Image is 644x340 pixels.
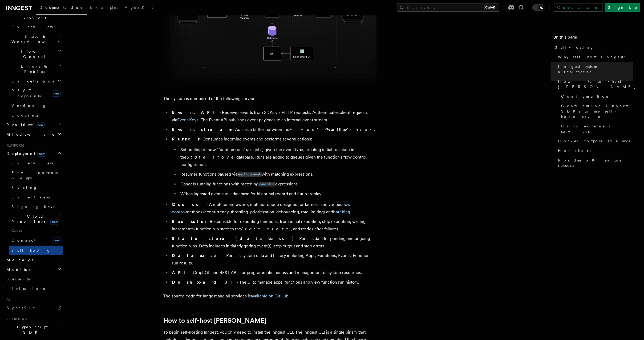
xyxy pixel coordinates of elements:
[241,226,291,231] em: State store
[556,136,633,146] a: Docker compose example
[163,292,376,300] p: The source code for Inngest and all services is .
[172,202,351,214] a: flow control
[170,135,376,198] li: - Consumes incoming events and performs several actions:
[9,78,55,84] span: Cancellation
[559,121,633,136] a: Using external services
[187,155,236,160] em: State store
[125,5,153,10] span: AgentKit
[9,202,63,212] a: Signing keys
[559,92,633,101] a: Configuration
[11,161,66,165] span: Overview
[170,218,376,233] li: - Responsible for executing functions, from initial execution, step execution, writing incrementa...
[561,103,633,119] span: Configuring Inngest SDKs to use self-hosted server
[37,151,46,157] span: new
[397,3,499,12] button: Search...Ctrl+K
[4,284,63,293] a: Limitations
[553,34,633,43] h4: On this page
[9,64,58,74] span: Errors & Retries
[4,267,31,272] span: Monitor
[36,122,44,128] span: new
[36,2,87,15] a: Documentation
[558,148,591,153] span: Helm chart
[172,127,232,132] strong: Event stream
[561,94,610,99] span: Configuration
[4,158,63,255] div: Deploymentnew
[172,110,219,115] strong: Event API
[9,86,63,101] a: REST Endpointsnew
[4,257,34,263] span: Manage
[258,182,275,186] code: cancelOn
[4,298,10,302] span: AI
[50,219,59,225] span: new
[556,146,633,155] a: Helm chart
[4,132,55,137] span: Middleware
[289,127,331,132] em: Event API
[4,324,58,335] span: TypeScript SDK
[4,322,63,337] button: TypeScript SDK
[6,277,30,281] span: Security
[170,201,376,216] li: - A multitenant-aware, multitier queue designed for fairness and various methods (concurrency, th...
[9,101,63,110] a: Versioning
[172,270,190,275] strong: API
[11,238,35,242] span: Connect
[179,190,376,198] li: Writes ingested events to a database for historical record and future replay.
[11,248,51,252] span: Self hosting
[39,5,83,10] span: Documentation
[11,171,58,180] span: Environments & Apps
[9,192,63,202] a: Event keys
[554,3,602,12] a: Contact sales
[561,123,633,134] span: Using external services
[9,61,63,76] button: Errors & Retries
[163,317,266,324] a: How to self-host [PERSON_NAME]
[11,185,37,190] span: Syncing
[4,317,27,321] span: References
[4,255,63,265] button: Manage
[9,110,63,120] a: Logging
[11,205,54,209] span: Signing keys
[6,287,45,291] span: Limitations
[4,265,63,274] button: Monitor
[9,168,63,183] a: Environments & Apps
[121,2,156,14] a: AgentKit
[90,5,118,10] span: Examples
[258,181,275,186] a: cancelOn
[9,76,63,86] button: Cancellation
[170,109,376,124] li: - Receives events from SDKs via HTTP requests. Authenticates client requests via . The Event API ...
[559,101,633,121] a: Configuring Inngest SDKs to use self-hosted server
[4,149,63,158] button: Deploymentnew
[9,235,63,246] a: Connectnew
[9,49,58,59] span: Flow Control
[163,95,376,102] p: The system is composed of the following services:
[170,269,376,276] li: - GraphQL and REST APIs for programmatic access and management of system resources.
[532,4,545,11] button: Toggle dark mode
[170,126,376,133] li: - Acts as a buffer between the and the .
[605,3,640,12] a: Sign Up
[52,237,60,243] span: new
[170,252,376,267] li: - Persists system data and history including Apps, Functions, Events, Function run results.
[170,235,376,250] li: - Persists data for pending and ongoing function runs. Data includes initial triggering event(s),...
[4,151,46,156] span: Deployment
[4,303,63,313] a: AgentKit
[553,43,633,52] a: Self-hosting
[9,212,63,226] button: Cloud Providersnew
[179,146,376,168] li: Scheduling of new “function runs” (aka jobs) given the event type, creating initial run state in ...
[9,246,63,255] a: Self hosting
[172,202,206,207] strong: Queue
[556,52,633,62] a: Why self-host Inngest?
[11,103,47,108] span: Versioning
[556,62,633,77] a: Inngest system architecture
[11,89,41,98] span: REST Endpoints
[9,47,63,61] button: Flow Control
[9,214,59,224] span: Cloud Providers
[179,180,376,188] li: Cancels running functions with matching expressions.
[4,143,24,148] span: Platform
[9,226,63,235] span: Guides
[9,158,63,168] a: Overview
[179,171,376,178] li: Resumes functions paused via with matching expressions.
[172,280,237,285] strong: Dashboard UI
[558,79,636,89] span: How to self-host [PERSON_NAME]
[4,130,63,139] button: Middleware
[345,127,374,132] em: Runner
[52,90,60,97] span: new
[172,136,200,142] strong: Runner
